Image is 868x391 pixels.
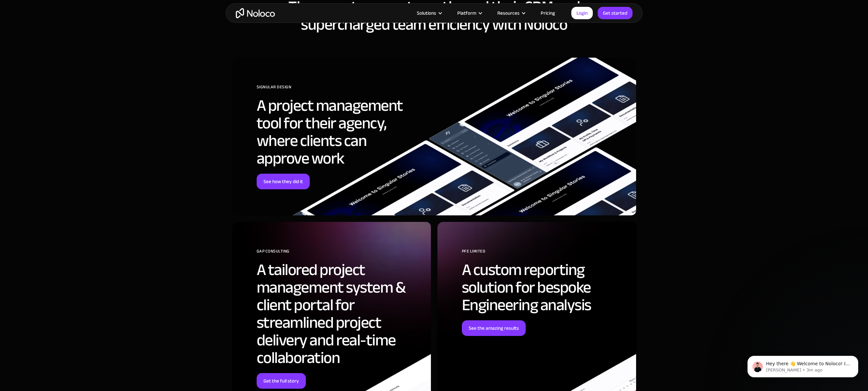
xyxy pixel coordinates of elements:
a: home [236,8,275,18]
div: Resources [497,9,519,17]
div: GAP Consulting [257,246,421,261]
div: Platform [457,9,476,17]
h2: A project management tool for their agency, where clients can approve work [257,97,421,167]
h2: A custom reporting solution for bespoke Engineering analysis [462,261,626,314]
div: Solutions [417,9,436,17]
div: PFE Limited [462,246,626,261]
a: See the amazing results [462,320,526,336]
a: Pricing [533,9,563,17]
div: Resources [489,9,533,17]
a: Get the full story [257,373,306,389]
div: SIGNULAR DESIGN [257,82,421,97]
div: Platform [449,9,489,17]
div: Solutions [409,9,449,17]
a: Get started [598,7,633,19]
iframe: Intercom notifications message [738,342,868,388]
h2: A tailored project management system & client portal for streamlined project delivery and real-ti... [257,261,421,367]
a: See how they did it [257,174,310,189]
a: Login [571,7,593,19]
